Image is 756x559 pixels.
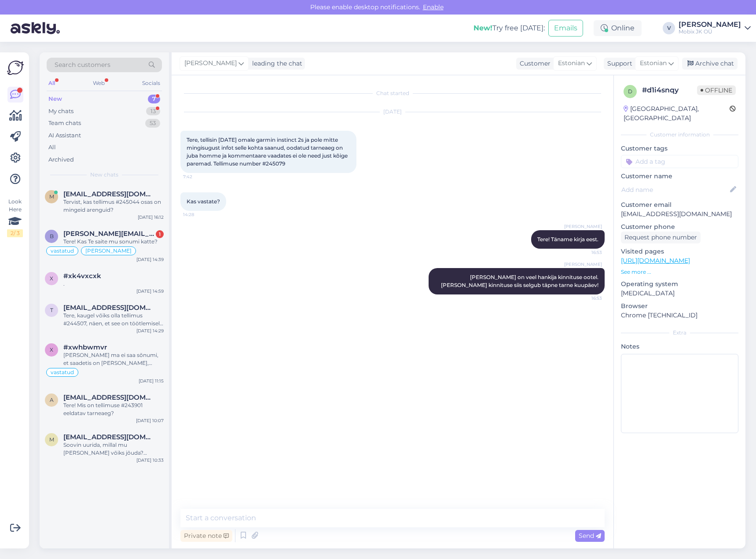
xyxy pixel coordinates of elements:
[148,95,160,103] div: 7
[621,155,738,168] input: Add a tag
[621,185,728,195] input: Add name
[63,343,107,351] span: #xwhbwmvr
[663,22,675,34] div: V
[679,21,741,28] div: [PERSON_NAME]
[136,327,164,334] div: [DATE] 14:29
[156,230,164,238] div: 1
[621,342,738,351] p: Notes
[63,312,164,327] div: Tere, kaugel võiks olla tellimus #244507, näen, et see on töötlemisel [PERSON_NAME] aga nädal aeg...
[136,256,164,263] div: [DATE] 14:39
[558,59,585,68] span: Estonian
[640,59,667,68] span: Estonian
[63,190,155,198] span: massa56@gmail.com
[51,370,74,375] span: vastatud
[621,210,738,219] p: [EMAIL_ADDRESS][DOMAIN_NAME]
[548,20,583,37] button: Emails
[621,172,738,181] p: Customer name
[63,394,155,401] span: annabel.sagen@gmail.com
[7,229,23,237] div: 2 / 3
[48,143,56,152] div: All
[85,248,132,254] span: [PERSON_NAME]
[139,378,164,384] div: [DATE] 11:15
[184,59,237,68] span: [PERSON_NAME]
[621,257,690,265] a: [URL][DOMAIN_NAME]
[50,233,54,239] span: b
[621,131,738,139] div: Customer information
[621,329,738,337] div: Extra
[621,247,738,256] p: Visited pages
[621,268,738,276] p: See more ...
[7,59,24,76] img: Askly Logo
[564,261,602,268] span: [PERSON_NAME]
[63,304,155,312] span: timokilk780@gmail.com
[47,77,57,89] div: All
[621,200,738,210] p: Customer email
[537,236,598,243] span: Tere! Täname kirja eest.
[50,275,53,282] span: x
[569,295,602,302] span: 16:53
[48,95,62,103] div: New
[516,59,550,68] div: Customer
[621,144,738,153] p: Customer tags
[183,211,216,218] span: 14:28
[63,401,164,417] div: Tere! Mis on tellimuse #243901 eeldatav tarneaeg?
[180,108,605,116] div: [DATE]
[136,457,164,463] div: [DATE] 10:33
[628,88,632,95] span: d
[63,433,155,441] span: mirjam.talts@hotmail.com
[180,530,232,542] div: Private note
[621,279,738,289] p: Operating system
[180,89,605,97] div: Chat started
[7,198,23,237] div: Look Here
[136,417,164,424] div: [DATE] 10:07
[90,171,118,179] span: New chats
[50,307,53,313] span: t
[48,107,73,116] div: My chats
[136,288,164,294] div: [DATE] 14:59
[579,532,601,540] span: Send
[569,249,602,256] span: 16:53
[48,131,81,140] div: AI Assistant
[63,230,155,238] span: bert.privoi@gmail.com
[50,397,54,403] span: a
[48,119,81,128] div: Team chats
[564,223,602,230] span: [PERSON_NAME]
[50,346,53,353] span: x
[249,59,302,68] div: leading the chat
[621,289,738,298] p: [MEDICAL_DATA]
[49,193,54,200] span: m
[63,198,164,214] div: Tervist, kas tellimus #245044 osas on mingeid arenguid?
[697,85,736,95] span: Offline
[604,59,632,68] div: Support
[594,20,642,36] div: Online
[63,280,164,288] div: .
[679,21,751,35] a: [PERSON_NAME]Mobix JK OÜ
[642,85,697,96] div: # d1i4snqy
[621,311,738,320] p: Chrome [TECHNICAL_ID]
[63,351,164,367] div: [PERSON_NAME] ma ei saa sõnumi, et saadetis on [PERSON_NAME], [PERSON_NAME] tühistama tellimust. ...
[48,155,74,164] div: Archived
[679,28,741,35] div: Mobix JK OÜ
[187,198,220,205] span: Kas vastate?
[621,232,701,243] div: Request phone number
[621,302,738,311] p: Browser
[51,248,74,254] span: vastatud
[63,238,164,246] div: Tere! Kas Te saite mu sonumi katte?
[624,104,730,123] div: [GEOGRAPHIC_DATA], [GEOGRAPHIC_DATA]
[140,77,162,89] div: Socials
[420,3,446,11] span: Enable
[91,77,106,89] div: Web
[145,119,160,128] div: 53
[473,24,492,32] b: New!
[63,272,101,280] span: #xk4vxcxk
[146,107,160,116] div: 13
[621,222,738,232] p: Customer phone
[138,214,164,221] div: [DATE] 16:12
[682,58,738,70] div: Archive chat
[183,173,216,180] span: 7:42
[187,136,349,167] span: Tere, tellisin [DATE] omale garmin instinct 2s ja pole mitte mingisugust infot selle kohta saanud...
[441,274,600,288] span: [PERSON_NAME] on veel hankija kinnituse ootel. [PERSON_NAME] kinnituse siis selgub täpne tarne ku...
[63,441,164,457] div: Soovin uurida, millal mu [PERSON_NAME] võiks jõuda? Tellimisest on üle 3nädala möödas juba. Telli...
[55,60,110,70] span: Search customers
[49,436,54,443] span: m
